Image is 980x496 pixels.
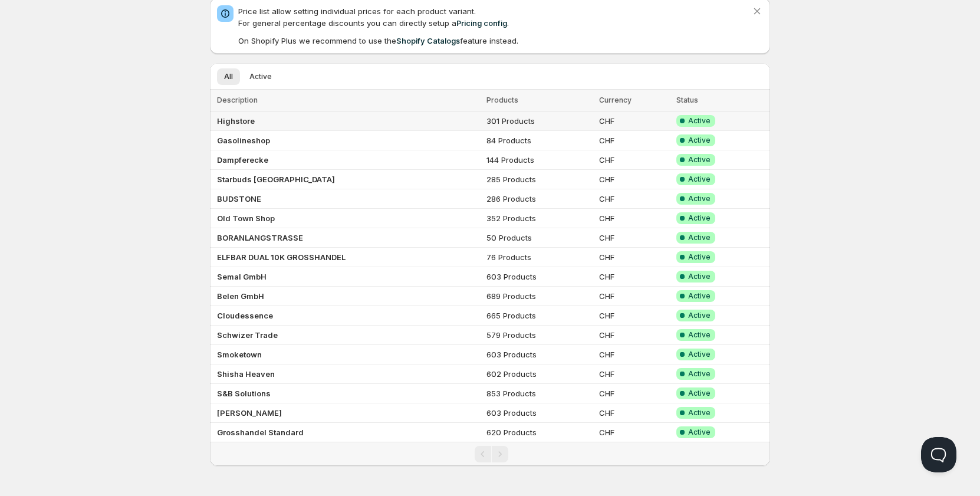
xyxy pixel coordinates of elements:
[217,428,304,437] b: Grosshandel Standard
[217,389,271,398] b: S&B Solutions
[688,428,711,437] span: Active
[456,18,507,28] a: Pricing config
[688,369,711,379] span: Active
[217,369,275,379] b: Shisha Heaven
[596,131,673,150] td: CHF
[217,311,273,320] b: Cloudessence
[596,150,673,170] td: CHF
[483,345,595,364] td: 603 Products
[483,150,595,170] td: 144 Products
[688,291,711,301] span: Active
[921,437,956,472] iframe: Help Scout Beacon - Open
[396,36,460,45] a: Shopify Catalogs
[596,228,673,248] td: CHF
[688,272,711,281] span: Active
[596,403,673,423] td: CHF
[688,330,711,340] span: Active
[688,408,711,418] span: Active
[688,155,711,165] span: Active
[217,350,262,359] b: Smoketown
[217,116,255,126] b: Highstore
[483,326,595,345] td: 579 Products
[483,228,595,248] td: 50 Products
[688,311,711,320] span: Active
[688,252,711,262] span: Active
[483,423,595,442] td: 620 Products
[596,384,673,403] td: CHF
[688,233,711,242] span: Active
[483,287,595,306] td: 689 Products
[217,194,261,203] b: BUDSTONE
[596,306,673,326] td: CHF
[483,248,595,267] td: 76 Products
[688,389,711,398] span: Active
[483,170,595,189] td: 285 Products
[217,155,268,165] b: Dampferecke
[483,209,595,228] td: 352 Products
[596,364,673,384] td: CHF
[238,35,751,47] p: On Shopify Plus we recommend to use the feature instead.
[483,111,595,131] td: 301 Products
[486,96,518,104] span: Products
[210,442,770,466] nav: Pagination
[596,423,673,442] td: CHF
[596,189,673,209] td: CHF
[596,326,673,345] td: CHF
[596,170,673,189] td: CHF
[483,306,595,326] td: 665 Products
[688,136,711,145] span: Active
[224,72,233,81] span: All
[217,96,258,104] span: Description
[688,350,711,359] span: Active
[217,272,267,281] b: Semal GmbH
[599,96,632,104] span: Currency
[596,248,673,267] td: CHF
[749,3,765,19] button: Dismiss notification
[217,291,264,301] b: Belen GmbH
[217,408,282,418] b: [PERSON_NAME]
[249,72,272,81] span: Active
[238,5,751,29] p: Price list allow setting individual prices for each product variant. For general percentage disco...
[483,403,595,423] td: 603 Products
[596,209,673,228] td: CHF
[217,136,270,145] b: Gasolineshop
[596,287,673,306] td: CHF
[688,194,711,203] span: Active
[596,111,673,131] td: CHF
[676,96,698,104] span: Status
[217,330,278,340] b: Schwizer Trade
[217,252,346,262] b: ELFBAR DUAL 10K GROSSHANDEL
[483,364,595,384] td: 602 Products
[596,267,673,287] td: CHF
[688,116,711,126] span: Active
[217,175,335,184] b: Starbuds [GEOGRAPHIC_DATA]
[688,175,711,184] span: Active
[483,384,595,403] td: 853 Products
[483,131,595,150] td: 84 Products
[217,213,275,223] b: Old Town Shop
[483,267,595,287] td: 603 Products
[217,233,303,242] b: BORANLANGSTRASSE
[483,189,595,209] td: 286 Products
[688,213,711,223] span: Active
[596,345,673,364] td: CHF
